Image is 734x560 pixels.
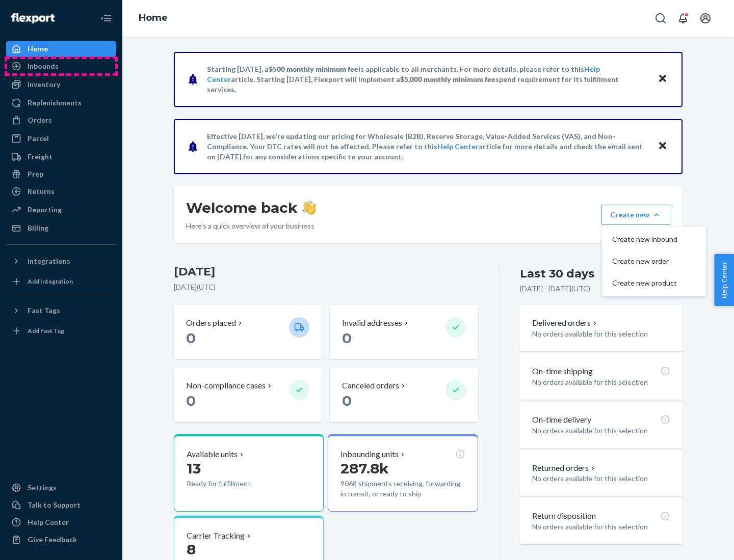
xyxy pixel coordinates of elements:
[340,479,465,499] p: 9068 shipments receiving, forwarding, in transit, or ready to ship
[28,61,59,71] div: Inbounds
[186,380,266,391] p: Non-compliance cases
[28,133,49,144] div: Parcel
[186,199,316,217] h1: Welcome back
[186,392,196,409] span: 0
[6,480,116,496] a: Settings
[714,254,734,306] button: Help Center
[139,12,168,23] a: Home
[207,64,648,95] p: Starting [DATE], a is applicable to all merchants. For more details, please refer to this article...
[6,514,116,530] a: Help Center
[330,368,478,422] button: Canceled orders 0
[28,44,48,54] div: Home
[340,449,399,460] p: Inbounding units
[532,366,593,377] p: On-time shipping
[532,317,599,329] button: Delivered orders
[330,305,478,359] button: Invalid addresses 0
[186,329,196,347] span: 0
[695,8,716,29] button: Open account menu
[28,256,70,266] div: Integrations
[532,329,670,339] p: No orders available for this selection
[187,479,281,489] p: Ready for fulfillment
[6,323,116,339] a: Add Fast Tag
[612,279,677,287] span: Create new product
[28,98,82,108] div: Replenishments
[604,229,704,250] button: Create new inbound
[342,329,352,347] span: 0
[437,142,479,151] a: Help Center
[28,169,43,179] div: Prep
[28,115,52,125] div: Orders
[28,305,60,316] div: Fast Tags
[187,449,238,460] p: Available units
[186,221,316,231] p: Here’s a quick overview of your business
[6,253,116,269] button: Integrations
[174,368,322,422] button: Non-compliance cases 0
[28,186,55,197] div: Returns
[6,183,116,200] a: Returns
[11,13,55,23] img: Flexport logo
[6,112,116,128] a: Orders
[28,79,60,90] div: Inventory
[328,434,478,512] button: Inbounding units287.8k9068 shipments receiving, forwarding, in transit, or ready to ship
[28,152,53,162] div: Freight
[601,205,670,225] button: Create newCreate new inboundCreate new orderCreate new product
[532,377,670,387] p: No orders available for this selection
[656,139,669,154] button: Close
[6,220,116,236] a: Billing
[28,517,69,527] div: Help Center
[28,223,48,233] div: Billing
[650,8,671,29] button: Open Search Box
[6,76,116,93] a: Inventory
[656,72,669,87] button: Close
[532,473,670,484] p: No orders available for this selection
[6,149,116,165] a: Freight
[342,317,402,329] p: Invalid addresses
[532,426,670,436] p: No orders available for this selection
[6,166,116,182] a: Prep
[6,531,116,548] button: Give Feedback
[28,277,73,286] div: Add Integration
[6,273,116,290] a: Add Integration
[342,380,399,391] p: Canceled orders
[130,4,176,33] ol: breadcrumbs
[400,75,495,83] span: $5,000 monthly minimum fee
[6,41,116,57] a: Home
[612,236,677,243] span: Create new inbound
[612,258,677,265] span: Create new order
[532,414,591,426] p: On-time delivery
[28,500,81,510] div: Talk to Support
[340,460,389,477] span: 287.8k
[174,305,322,359] button: Orders placed 0
[6,130,116,147] a: Parcel
[96,8,116,29] button: Close Navigation
[6,302,116,319] button: Fast Tags
[6,202,116,218] a: Reporting
[174,264,478,280] h3: [DATE]
[186,317,236,329] p: Orders placed
[604,250,704,272] button: Create new order
[6,497,116,513] a: Talk to Support
[302,201,316,215] img: hand-wave emoji
[604,272,704,294] button: Create new product
[520,266,594,282] div: Last 30 days
[532,462,597,474] button: Returned orders
[187,530,245,542] p: Carrier Tracking
[28,205,62,215] div: Reporting
[28,535,77,545] div: Give Feedback
[187,541,196,558] span: 8
[174,282,478,292] p: [DATE] ( UTC )
[6,95,116,111] a: Replenishments
[6,58,116,74] a: Inbounds
[28,483,57,493] div: Settings
[342,392,352,409] span: 0
[187,460,201,477] span: 13
[673,8,693,29] button: Open notifications
[532,522,670,532] p: No orders available for this selection
[207,131,648,162] p: Effective [DATE], we're updating our pricing for Wholesale (B2B), Reserve Storage, Value-Added Se...
[532,510,596,522] p: Return disposition
[28,326,64,335] div: Add Fast Tag
[269,65,358,73] span: $500 monthly minimum fee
